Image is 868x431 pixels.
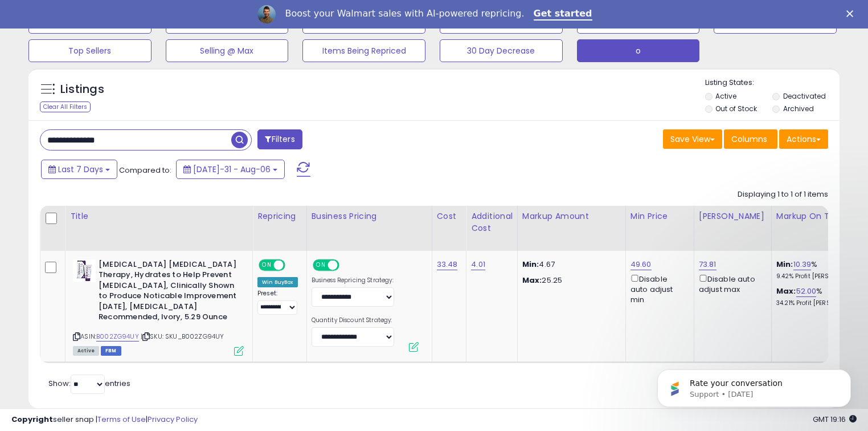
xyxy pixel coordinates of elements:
a: 49.60 [630,259,652,270]
button: o [577,39,700,62]
img: Profile image for Adrian [257,5,276,23]
a: 10.39 [793,259,812,270]
div: Preset: [257,290,298,315]
span: Compared to: [119,165,171,176]
a: 33.48 [437,259,458,270]
button: Save View [663,129,722,149]
div: Title [70,210,248,222]
span: Show: entries [48,378,130,389]
button: Actions [779,129,828,149]
div: Displaying 1 to 1 of 1 items [738,189,828,200]
label: Active [715,91,736,101]
button: Filters [257,129,302,149]
label: Deactivated [783,91,826,101]
div: Win BuyBox [257,277,298,287]
iframe: Intercom notifications message [640,345,868,425]
div: Disable auto adjust min [630,273,685,306]
label: Archived [783,104,814,113]
img: 41k+kFI3xiL._SL40_.jpg [73,259,96,282]
h5: Listings [60,82,104,97]
a: Terms of Use [97,414,146,425]
p: Listing States: [705,78,840,88]
span: OFF [284,260,302,270]
div: Repricing [257,210,302,222]
a: 4.01 [471,259,485,270]
span: FBM [101,346,121,356]
div: Markup Amount [522,210,621,222]
span: Columns [731,133,767,145]
div: ASIN: [73,259,244,355]
span: OFF [337,260,355,270]
span: All listings currently available for purchase on Amazon [73,346,99,356]
div: Boost your Walmart sales with AI-powered repricing. [285,8,524,19]
div: Business Pricing [312,210,427,222]
span: ON [260,260,274,270]
b: Max: [776,286,796,296]
button: Columns [724,129,777,149]
div: Additional Cost [471,210,513,234]
label: Quantity Discount Strategy: [312,316,394,324]
label: Business Repricing Strategy: [312,277,394,284]
div: Cost [437,210,462,222]
p: 25.25 [522,275,617,286]
a: B002ZG94UY [96,332,139,341]
button: 30 Day Decrease [440,39,563,62]
a: Get started [534,8,592,21]
p: 4.67 [522,259,617,270]
b: [MEDICAL_DATA] [MEDICAL_DATA] Therapy, Hydrates to Help Prevent [MEDICAL_DATA], Clinically Shown ... [99,259,237,326]
button: Last 7 Days [41,160,117,179]
a: 52.00 [796,286,817,297]
span: | SKU: SKU_B002ZG94UY [141,332,224,341]
span: ON [314,260,328,270]
div: Close [846,10,858,17]
div: seller snap | | [11,414,198,425]
button: Top Sellers [28,39,152,62]
button: Items Being Repriced [302,39,425,62]
button: Selling @ Max [166,39,289,62]
span: Last 7 Days [58,164,103,175]
strong: Copyright [11,414,53,425]
div: Clear All Filters [40,101,91,112]
strong: Max: [522,275,542,286]
div: Disable auto adjust max [699,273,763,295]
b: Min: [776,259,793,270]
span: [DATE]-31 - Aug-06 [193,164,271,175]
div: [PERSON_NAME] [699,210,767,222]
a: Privacy Policy [148,414,198,425]
div: Min Price [630,210,689,222]
label: Out of Stock [715,104,757,113]
a: 73.81 [699,259,716,270]
button: [DATE]-31 - Aug-06 [176,160,285,179]
strong: Min: [522,259,539,270]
